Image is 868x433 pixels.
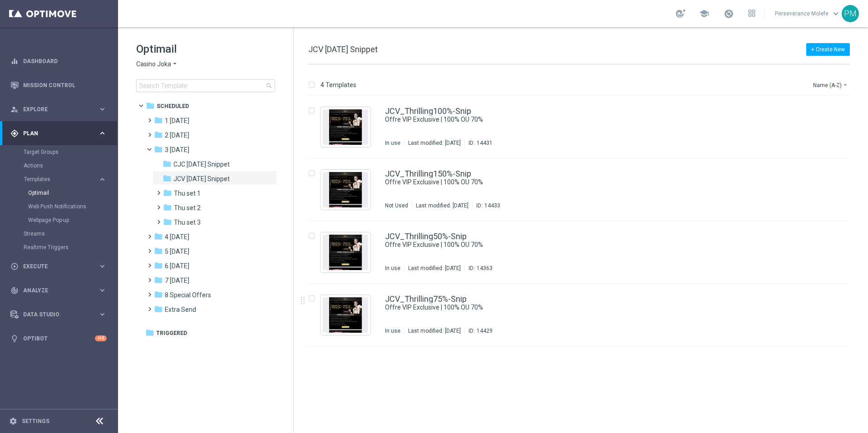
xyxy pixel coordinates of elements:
[24,176,107,183] button: Templates keyboard_arrow_right
[10,73,107,97] div: Mission Control
[806,43,850,56] button: + Create New
[812,79,850,90] button: Name (A-Z)arrow_drop_down
[24,177,89,182] span: Templates
[472,202,500,209] div: ID:
[163,188,172,197] i: folder
[136,42,275,56] h1: Optimail
[154,232,163,241] i: folder
[24,227,117,241] div: Streams
[10,58,107,65] button: equalizer Dashboard
[10,106,107,113] div: person_search Explore keyboard_arrow_right
[24,159,117,172] div: Actions
[10,287,107,294] div: track_changes Analyze keyboard_arrow_right
[174,204,201,212] span: Thu set 2
[136,79,275,92] input: Search Template
[145,328,154,337] i: folder
[98,286,107,295] i: keyboard_arrow_right
[10,129,19,138] i: gps_fixed
[24,172,117,227] div: Templates
[404,327,464,335] div: Last modified: [DATE]
[98,262,107,271] i: keyboard_arrow_right
[10,57,19,65] i: equalizer
[412,202,472,209] div: Last modified: [DATE]
[154,116,163,125] i: folder
[10,129,98,138] div: Plan
[266,82,273,89] span: search
[154,276,163,285] i: folder
[24,162,94,169] a: Actions
[154,246,163,256] i: folder
[385,327,400,335] div: In use
[10,105,98,113] div: Explore
[299,284,866,346] div: Press SPACE to select this row.
[10,82,107,89] button: Mission Control
[24,145,117,159] div: Target Groups
[10,262,19,271] i: play_circle_outline
[385,178,790,187] a: Offre VIP Exclusive | 100% OU 70%
[10,335,19,343] i: lightbulb
[385,232,467,241] a: JCV_Thrilling50%-Snip
[10,326,107,350] div: Optibot
[385,241,811,249] div: Offre VIP Exclusive | 100% OU 70%
[163,159,172,168] i: folder
[385,178,811,187] div: Offre VIP Exclusive | 100% OU 70%
[171,60,178,69] i: arrow_drop_down
[404,265,464,272] div: Last modified: [DATE]
[477,265,493,272] div: 14363
[323,109,368,145] img: 14431.jpeg
[842,81,849,89] i: arrow_drop_down
[28,213,117,227] div: Webpage Pop-up
[174,189,201,197] span: Thu set 1
[484,202,500,209] div: 14433
[385,241,790,249] a: Offre VIP Exclusive | 100% OU 70%
[23,326,95,350] a: Optibot
[774,7,842,20] a: Perseverance Molefekeyboard_arrow_down
[323,172,368,207] img: 14433.jpeg
[10,262,98,271] div: Execute
[95,335,107,341] div: +10
[28,203,94,210] a: Web Push Notifications
[323,235,368,270] img: 14363.jpeg
[98,310,107,319] i: keyboard_arrow_right
[146,101,155,110] i: folder
[464,139,493,147] div: ID:
[23,312,98,317] span: Data Studio
[385,107,471,115] a: JCV_Thrilling100%-Snip
[10,105,19,113] i: person_search
[831,9,841,19] span: keyboard_arrow_down
[385,115,811,124] div: Offre VIP Exclusive | 100% OU 70%
[23,288,98,293] span: Analyze
[154,145,163,154] i: folder
[299,96,866,158] div: Press SPACE to select this row.
[24,241,117,254] div: Realtime Triggers
[10,335,107,342] button: lightbulb Optibot +10
[385,265,400,272] div: In use
[10,263,107,270] button: play_circle_outline Execute keyboard_arrow_right
[385,170,471,178] a: JCV_Thrilling150%-Snip
[24,244,94,251] a: Realtime Triggers
[98,175,107,184] i: keyboard_arrow_right
[23,73,107,97] a: Mission Control
[156,329,187,337] span: Triggered
[22,418,49,424] a: Settings
[24,177,98,182] div: Templates
[699,9,709,19] span: school
[464,265,493,272] div: ID:
[173,175,230,183] span: JCV Thursday Snippet
[24,230,94,237] a: Streams
[98,105,107,113] i: keyboard_arrow_right
[385,202,408,209] div: Not Used
[385,295,467,303] a: JCV_Thrilling75%-Snip
[23,107,98,112] span: Explore
[154,305,163,314] i: folder
[10,311,107,318] button: Data Studio keyboard_arrow_right
[9,417,17,425] i: settings
[323,297,368,333] img: 14429.jpeg
[10,49,107,73] div: Dashboard
[165,291,211,299] span: 8 Special Offers
[10,130,107,137] button: gps_fixed Plan keyboard_arrow_right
